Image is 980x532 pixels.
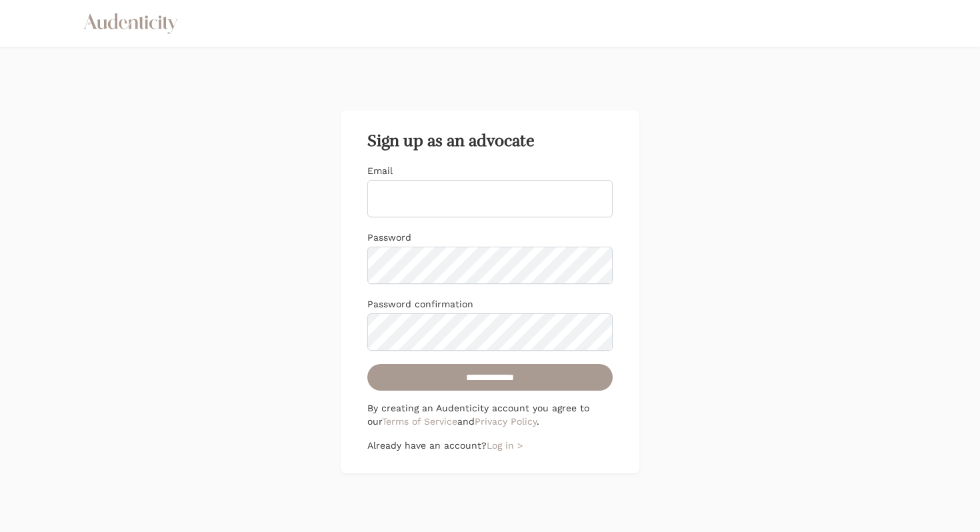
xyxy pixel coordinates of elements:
[367,165,393,176] label: Email
[367,132,613,151] h2: Sign up as an advocate
[487,440,523,451] a: Log in >
[367,401,613,428] p: By creating an Audenticity account you agree to our and .
[367,299,473,309] label: Password confirmation
[367,439,613,452] p: Already have an account?
[475,416,537,427] a: Privacy Policy
[382,416,457,427] a: Terms of Service
[367,232,411,243] label: Password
